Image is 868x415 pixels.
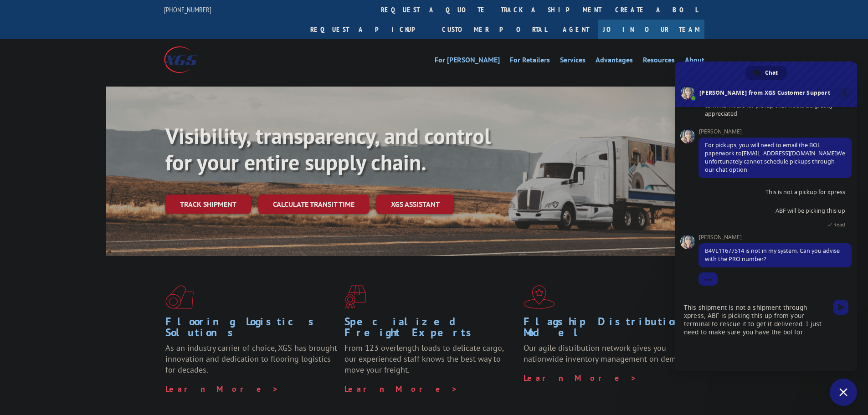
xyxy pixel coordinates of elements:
a: XGS ASSISTANT [376,195,454,214]
a: Learn More > [524,373,637,383]
span: Send a file [696,358,703,365]
span: As an industry carrier of choice, XGS has brought innovation and dedication to flooring logistics... [165,343,337,375]
h1: Flooring Logistics Solutions [165,316,338,343]
a: Calculate transit time [258,195,369,214]
a: For [PERSON_NAME] [435,56,500,67]
img: xgs-icon-total-supply-chain-intelligence-red [165,285,194,309]
textarea: Compose your message... [684,296,830,351]
span: Chat [765,66,778,80]
span: [PERSON_NAME] [699,128,852,135]
span: Audio message [708,358,715,365]
p: From 123 overlength loads to delicate cargo, our experienced staff knows the best way to move you... [344,343,517,383]
a: Join Our Team [598,20,704,39]
span: For pickups, you will need to email the BOL paperwork to We unfortunately cannot schedule pickups... [705,141,845,174]
a: Close chat [830,379,857,406]
b: Visibility, transparency, and control for your entire supply chain. [165,122,491,176]
span: Our agile distribution network gives you nationwide inventory management on demand. [524,343,691,364]
a: Track shipment [165,195,251,214]
img: xgs-icon-flagship-distribution-model-red [524,285,555,309]
a: Advantages [596,56,633,67]
a: Learn More > [344,384,458,394]
a: [PHONE_NUMBER] [164,5,211,14]
span: This is not a pickup for xpress [765,188,845,196]
a: Request a pickup [303,20,435,39]
span: Insert an emoji [684,358,691,365]
a: Agent [554,20,598,39]
a: Resources [643,56,675,67]
a: Services [560,56,586,67]
a: About [685,56,704,67]
a: Learn More > [165,384,279,394]
span: [PERSON_NAME] [699,234,852,241]
span: Read [833,221,845,228]
span: Send [833,300,848,315]
a: For Retailers [510,56,550,67]
a: Chat [745,66,787,80]
img: xgs-icon-focused-on-flooring-red [344,285,366,309]
a: Customer Portal [435,20,554,39]
span: ABF will be picking this up [776,207,845,215]
span: B4VL11677514 is not in my system. Can you advise with the PRO number? [705,247,840,263]
h1: Flagship Distribution Model [524,316,696,343]
a: [EMAIL_ADDRESS][DOMAIN_NAME] [742,149,837,157]
h1: Specialized Freight Experts [344,316,517,343]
